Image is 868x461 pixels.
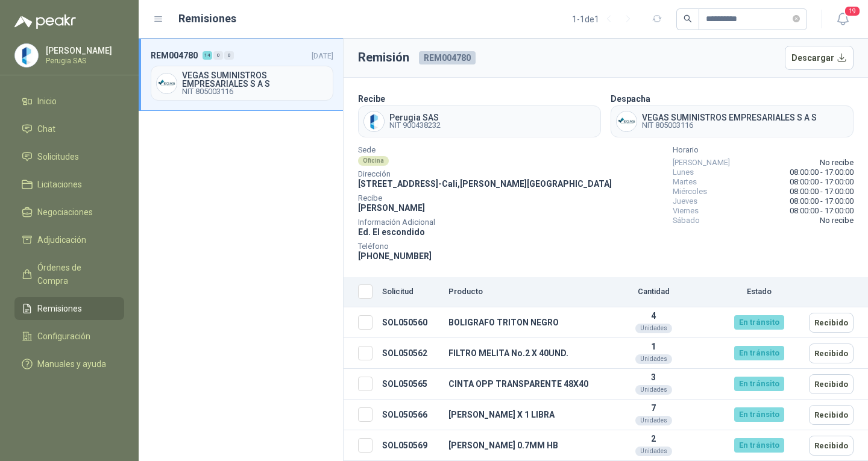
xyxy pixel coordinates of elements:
[598,434,709,444] p: 2
[635,416,672,425] div: Unidades
[714,400,804,430] td: En tránsito
[820,216,854,225] span: No recibe
[377,369,444,400] td: SOL050565
[37,95,57,108] span: Inicio
[673,147,854,153] span: Horario
[673,158,730,168] span: [PERSON_NAME]
[734,407,784,422] div: En tránsito
[444,307,593,338] td: BOLIGRAFO TRITON NEGRO
[37,302,82,315] span: Remisiones
[673,216,700,225] span: Sábado
[611,94,650,104] b: Despacha
[14,118,124,140] a: Chat
[809,436,854,456] button: Recibido
[14,14,76,29] img: Logo peakr
[358,48,409,67] h3: Remisión
[635,385,672,395] div: Unidades
[37,233,86,246] span: Adjudicación
[598,403,709,413] p: 7
[444,369,593,400] td: CINTA OPP TRANSPARENTE 48X40
[790,168,854,177] span: 08:00:00 - 17:00:00
[151,49,198,62] span: REM004780
[178,10,236,27] h1: Remisiones
[377,400,444,430] td: SOL050566
[790,177,854,187] span: 08:00:00 - 17:00:00
[139,39,343,111] a: REM0047801400[DATE] Company LogoVEGAS SUMINISTROS EMPRESARIALES S A SNIT 805003116
[389,122,441,129] span: NIT 900438232
[37,357,106,371] span: Manuales y ayuda
[344,277,377,307] th: Seleccionar/deseleccionar
[14,256,124,292] a: Órdenes de Compra
[37,178,82,191] span: Licitaciones
[358,219,612,225] span: Información Adicional
[14,325,124,348] a: Configuración
[358,203,425,213] span: [PERSON_NAME]
[642,122,817,129] span: NIT 805003116
[364,111,384,131] img: Company Logo
[593,277,714,307] th: Cantidad
[809,313,854,333] button: Recibido
[673,177,697,187] span: Martes
[358,147,612,153] span: Sede
[46,46,121,55] p: [PERSON_NAME]
[14,297,124,320] a: Remisiones
[15,44,38,67] img: Company Logo
[358,195,612,201] span: Recibe
[673,206,699,216] span: Viernes
[785,46,854,70] button: Descargar
[714,338,804,369] td: En tránsito
[444,400,593,430] td: [PERSON_NAME] X 1 LIBRA
[714,369,804,400] td: En tránsito
[203,51,212,60] div: 14
[444,430,593,461] td: [PERSON_NAME] 0.7MM HB
[790,196,854,206] span: 08:00:00 - 17:00:00
[734,438,784,453] div: En tránsito
[14,201,124,224] a: Negociaciones
[358,156,389,166] div: Oficina
[793,13,800,25] span: close-circle
[598,311,709,321] p: 4
[684,14,692,23] span: search
[182,71,328,88] span: VEGAS SUMINISTROS EMPRESARIALES S A S
[389,113,441,122] span: Perugia SAS
[844,5,861,17] span: 19
[673,196,697,206] span: Jueves
[14,228,124,251] a: Adjudicación
[37,150,79,163] span: Solicitudes
[598,372,709,382] p: 3
[312,51,333,60] span: [DATE]
[714,277,804,307] th: Estado
[419,51,476,64] span: REM004780
[224,51,234,60] div: 0
[598,342,709,351] p: 1
[809,343,854,363] button: Recibido
[734,315,784,330] div: En tránsito
[358,171,612,177] span: Dirección
[377,307,444,338] td: SOL050560
[14,145,124,168] a: Solicitudes
[37,122,55,136] span: Chat
[377,338,444,369] td: SOL050562
[14,353,124,375] a: Manuales y ayuda
[617,111,637,131] img: Company Logo
[673,187,707,196] span: Miércoles
[14,173,124,196] a: Licitaciones
[820,158,854,168] span: No recibe
[182,88,328,95] span: NIT 805003116
[673,168,694,177] span: Lunes
[358,243,612,249] span: Teléfono
[635,324,672,333] div: Unidades
[793,15,800,22] span: close-circle
[444,277,593,307] th: Producto
[358,94,385,104] b: Recibe
[358,251,432,261] span: [PHONE_NUMBER]
[635,447,672,456] div: Unidades
[642,113,817,122] span: VEGAS SUMINISTROS EMPRESARIALES S A S
[734,377,784,391] div: En tránsito
[37,205,93,219] span: Negociaciones
[714,307,804,338] td: En tránsito
[790,206,854,216] span: 08:00:00 - 17:00:00
[734,346,784,360] div: En tránsito
[157,74,177,93] img: Company Logo
[14,90,124,113] a: Inicio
